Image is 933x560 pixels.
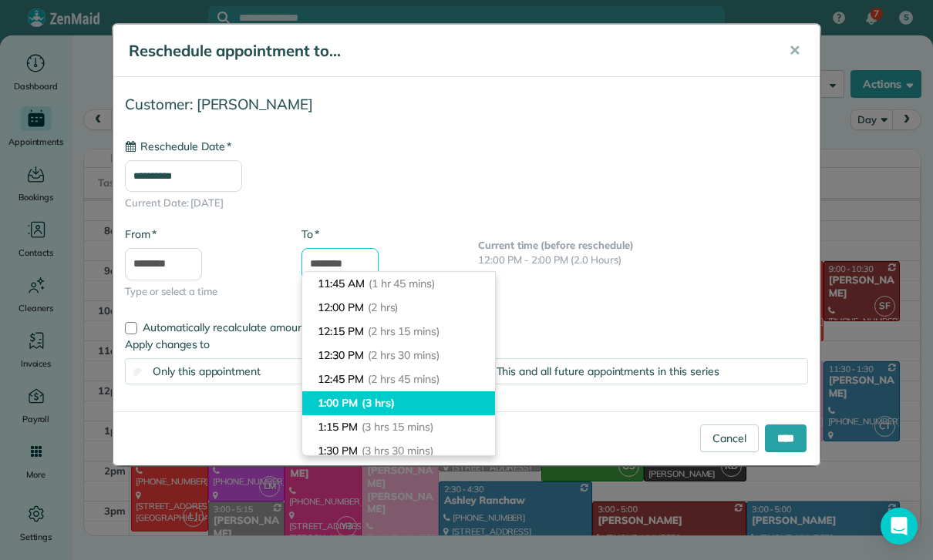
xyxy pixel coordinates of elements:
span: Current Date: [DATE] [125,196,808,211]
div: Open Intercom Messenger [881,508,918,545]
span: (2 hrs 45 mins) [368,372,440,386]
span: Type or select a time [125,284,278,300]
span: (2 hrs 30 mins) [368,348,440,362]
span: (1 hr 45 mins) [369,277,435,290]
h5: Reschedule appointment to... [129,40,767,62]
input: Only this appointment [133,368,143,378]
h4: Customer: [PERSON_NAME] [125,96,808,112]
li: 1:30 PM [302,439,495,463]
span: (3 hrs 15 mins) [362,420,433,434]
span: Automatically recalculate amount owed for this appointment? [143,320,446,334]
li: 1:15 PM [302,415,495,439]
li: 12:15 PM [302,320,495,344]
span: (3 hrs 30 mins) [362,444,433,458]
li: 1:00 PM [302,391,495,415]
label: From [125,226,157,242]
label: Apply changes to [125,337,808,352]
span: ✕ [789,42,800,59]
span: Only this appointment [153,364,261,378]
li: 11:45 AM [302,272,495,296]
li: 12:30 PM [302,344,495,367]
li: 12:45 PM [302,367,495,391]
span: (2 hrs) [368,300,399,314]
span: This and all future appointments in this series [497,364,719,378]
p: 12:00 PM - 2:00 PM (2.0 Hours) [478,253,808,268]
label: To [301,226,319,242]
b: Current time (before reschedule) [478,239,634,251]
a: Cancel [700,424,759,452]
span: (3 hrs) [362,396,395,410]
li: 12:00 PM [302,296,495,320]
span: (2 hrs 15 mins) [368,324,440,338]
label: Reschedule Date [125,139,231,154]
